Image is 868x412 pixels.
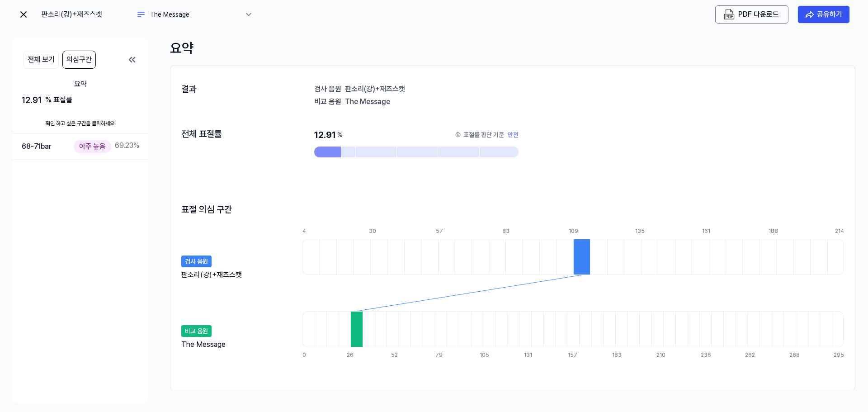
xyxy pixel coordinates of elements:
button: 요약12.91 % 표절률 [13,72,148,114]
div: 295 [834,351,844,359]
div: 288 [789,351,802,359]
div: The Message [181,339,226,350]
button: 의심구간 [62,51,96,69]
div: The Message [150,10,241,19]
div: 161 [702,227,719,235]
div: 105 [480,351,492,359]
button: 표절률 판단 기준안전 [454,128,519,141]
div: 요약 [22,79,139,90]
img: another title [136,9,146,20]
div: 비교 음원 [181,325,212,337]
div: 262 [745,351,757,359]
div: 210 [656,351,669,359]
div: 공유하기 [817,9,842,20]
div: PDF 다운로드 [738,9,779,20]
div: 157 [568,351,580,359]
div: 판소리(강)+재즈스캣 [345,84,844,93]
div: 4 [302,227,319,235]
div: 30 [369,227,386,235]
div: 판소리(강)+재즈스캣 [181,270,242,278]
div: 안전 [508,128,519,141]
div: 12.91 [22,93,139,107]
button: 전체 보기 [24,51,59,69]
img: exit [18,9,29,20]
div: 131 [524,351,536,359]
div: 요약 [170,38,855,58]
h2: 표절 의심 구간 [181,203,232,216]
div: 188 [769,227,785,235]
div: 109 [569,227,585,235]
div: % 표절률 [45,95,72,105]
div: 전체 표절률 [181,128,271,140]
div: 79 [435,351,448,359]
div: 214 [835,227,844,235]
div: 12.91 [314,128,519,141]
div: 비교 음원 [314,97,341,106]
div: 83 [502,227,519,235]
div: 69.23 % [74,140,139,153]
div: The Message [345,97,844,106]
div: 68-71 bar [22,141,52,152]
img: PDF Download [724,9,735,20]
div: % [337,128,343,141]
div: 판소리(강)+재즈스캣 [42,9,132,20]
button: 공유하기 [797,5,850,24]
div: 검사 음원 [314,84,341,93]
div: 검사 음원 [181,256,212,267]
div: 표절률 판단 기준 [463,128,504,141]
div: 26 [347,351,359,359]
button: PDF 다운로드 [722,9,781,20]
img: information [454,131,462,138]
div: 57 [436,227,453,235]
img: share [805,10,814,19]
div: 0 [302,351,315,359]
div: 확인 하고 싶은 구간을 클릭하세요! [13,114,148,133]
div: 아주 높음 [74,140,111,153]
div: 52 [391,351,403,359]
div: 135 [635,227,652,235]
div: 183 [612,351,624,359]
div: 236 [701,351,713,359]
